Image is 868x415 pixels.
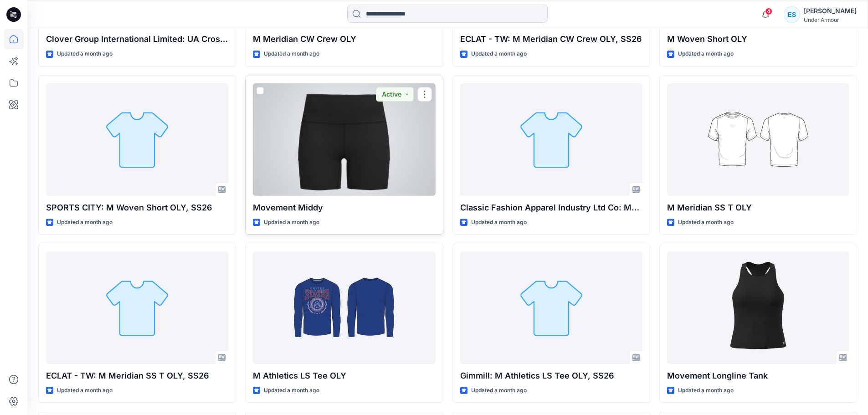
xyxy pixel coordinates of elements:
p: Updated a month ago [264,218,319,227]
p: Updated a month ago [264,386,319,395]
div: Under Armour [804,16,857,23]
p: Movement Middy [253,201,435,214]
p: Updated a month ago [678,386,734,395]
a: M Athletics LS Tee OLY [253,251,435,364]
a: ECLAT - TW: M Meridian SS T OLY, SS26 [46,251,228,364]
p: Updated a month ago [471,386,527,395]
p: Updated a month ago [678,49,734,59]
p: Gimmill: M Athletics LS Tee OLY, SS26 [460,369,642,382]
p: ECLAT - TW: M Meridian CW Crew OLY, SS26 [460,33,642,46]
a: Movement Longline Tank [667,251,849,364]
p: Updated a month ago [264,49,319,59]
a: Gimmill: M Athletics LS Tee OLY, SS26 [460,251,642,364]
div: ES [784,6,800,23]
p: M Athletics LS Tee OLY [253,369,435,382]
span: 4 [765,8,772,15]
p: M Meridian SS T OLY [667,201,849,214]
p: Updated a month ago [471,49,527,59]
p: Updated a month ago [57,386,113,395]
p: Clover Group International Limited: UA Crossback Strappy Low, SS26 [46,33,228,46]
a: M Meridian SS T OLY [667,83,849,196]
a: SPORTS CITY: M Woven Short OLY, SS26 [46,83,228,196]
p: M Woven Short OLY [667,33,849,46]
p: M Meridian CW Crew OLY [253,33,435,46]
a: Movement Middy [253,83,435,196]
p: Classic Fashion Apparel Industry Ltd Co: Movement Middy, SS26 [460,201,642,214]
p: Updated a month ago [678,218,734,227]
p: Updated a month ago [57,218,113,227]
p: Updated a month ago [471,218,527,227]
div: [PERSON_NAME] [804,5,857,16]
p: SPORTS CITY: M Woven Short OLY, SS26 [46,201,228,214]
a: Classic Fashion Apparel Industry Ltd Co: Movement Middy, SS26 [460,83,642,196]
p: Updated a month ago [57,49,113,59]
p: Movement Longline Tank [667,369,849,382]
p: ECLAT - TW: M Meridian SS T OLY, SS26 [46,369,228,382]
